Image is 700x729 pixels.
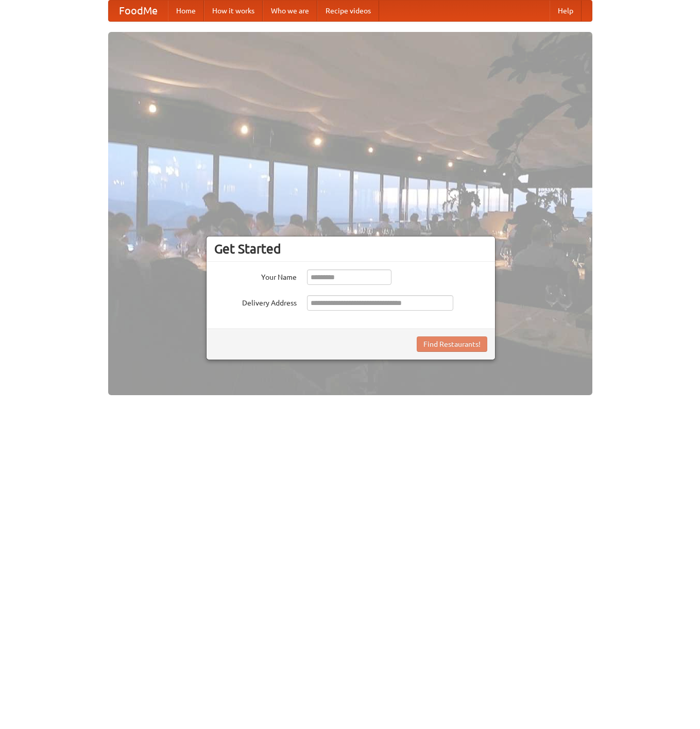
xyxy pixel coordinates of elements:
[263,1,317,21] a: Who we are
[317,1,379,21] a: Recipe videos
[109,1,168,21] a: FoodMe
[417,336,487,352] button: Find Restaurants!
[214,269,297,282] label: Your Name
[214,241,487,257] h3: Get Started
[168,1,204,21] a: Home
[214,295,297,308] label: Delivery Address
[550,1,582,21] a: Help
[204,1,263,21] a: How it works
